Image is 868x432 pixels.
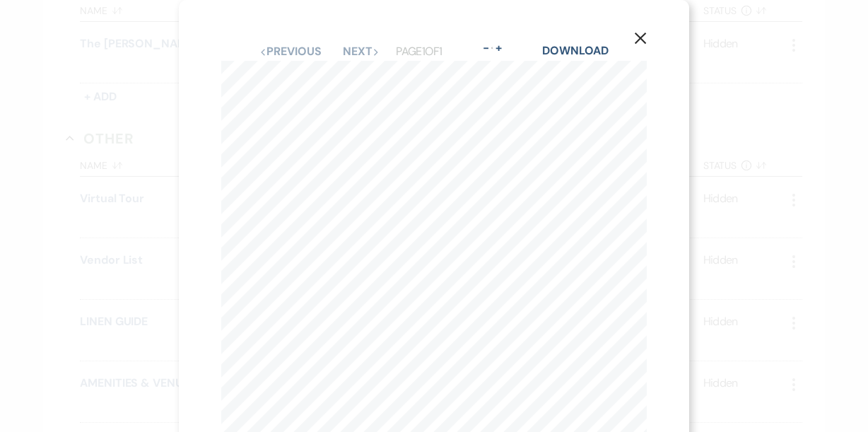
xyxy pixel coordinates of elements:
button: + [493,42,505,54]
button: - [480,42,491,54]
button: Next [343,46,380,57]
p: Page 1 of 1 [396,42,442,61]
a: Download [542,43,608,58]
button: Previous [259,46,321,57]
